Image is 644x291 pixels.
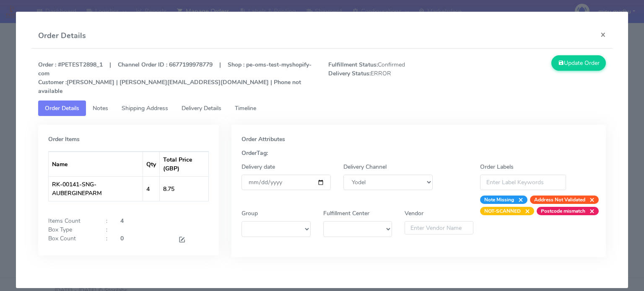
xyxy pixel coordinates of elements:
[48,135,80,143] strong: Order Items
[120,217,124,225] strong: 4
[514,196,523,204] span: ×
[38,100,606,116] ul: Tabs
[585,196,595,204] span: ×
[38,61,312,95] strong: Order : #PETEST2898_1 | Channel Order ID : 6677199978779 | Shop : pe-oms-test-myshopify-com [PERS...
[323,209,369,218] label: Fulfillment Center
[42,225,100,234] div: Box Type
[49,152,143,176] th: Name
[100,225,114,234] div: :
[38,78,67,86] strong: Customer :
[182,104,221,112] span: Delivery Details
[45,104,79,112] span: Order Details
[235,104,256,112] span: Timeline
[160,176,208,201] td: 8.75
[38,30,86,41] h4: Order Details
[49,176,143,201] td: RK-00141-SNG-AUBERGINEPARM
[160,152,208,176] th: Total Price (GBP)
[241,162,275,171] label: Delivery date
[405,209,423,218] label: Vendor
[328,61,378,69] strong: Fulfillment Status:
[93,104,108,112] span: Notes
[120,234,124,242] strong: 0
[100,216,114,225] div: :
[405,221,473,234] input: Enter Vendor Name
[42,216,100,225] div: Items Count
[100,234,114,245] div: :
[143,152,160,176] th: Qty
[521,207,530,215] span: ×
[534,196,585,203] strong: Address Not Validated
[594,23,613,46] button: Close
[343,162,387,171] label: Delivery Channel
[484,208,521,214] strong: NOT-SCANNED
[328,70,371,77] strong: Delivery Status:
[143,176,160,201] td: 4
[480,162,514,171] label: Order Labels
[322,60,467,95] span: Confirmed ERROR
[42,234,100,245] div: Box Count
[541,208,585,214] strong: Postcode mismatch
[241,135,285,143] strong: Order Attributes
[122,104,168,112] span: Shipping Address
[585,207,595,215] span: ×
[484,196,514,203] strong: Note Missing
[241,209,258,218] label: Group
[551,55,606,71] button: Update Order
[241,149,268,157] strong: OrderTag:
[480,175,566,190] input: Enter Label Keywords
